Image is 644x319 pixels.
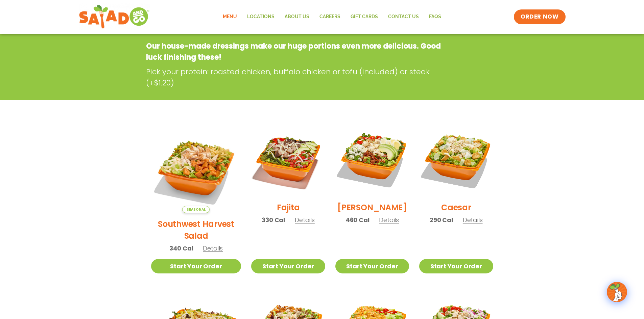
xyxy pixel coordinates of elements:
[218,9,242,25] a: Menu
[262,215,285,224] span: 330 Cal
[251,123,325,196] img: Product photo for Fajita Salad
[169,244,193,253] span: 340 Cal
[203,244,223,252] span: Details
[441,202,471,213] h2: Caesar
[337,202,407,213] h2: [PERSON_NAME]
[151,259,241,273] a: Start Your Order
[79,3,150,30] img: new-SAG-logo-768×292
[607,283,626,301] img: wpChatIcon
[521,13,558,21] span: ORDER NOW
[419,259,493,273] a: Start Your Order
[383,9,424,25] a: Contact Us
[335,259,409,273] a: Start Your Order
[314,9,345,25] a: Careers
[430,215,453,224] span: 290 Cal
[218,9,446,25] nav: Menu
[514,9,565,24] a: ORDER NOW
[146,41,444,63] p: Our house-made dressings make our huge portions even more delicious. Good luck finishing these!
[379,216,399,224] span: Details
[295,216,315,224] span: Details
[277,202,300,213] h2: Fajita
[182,206,210,213] span: Seasonal
[251,259,325,273] a: Start Your Order
[424,9,446,25] a: FAQs
[151,218,241,242] h2: Southwest Harvest Salad
[151,123,241,213] img: Product photo for Southwest Harvest Salad
[463,216,483,224] span: Details
[335,123,409,196] img: Product photo for Cobb Salad
[345,9,383,25] a: GIFT CARDS
[345,215,369,224] span: 460 Cal
[242,9,280,25] a: Locations
[146,66,447,88] p: Pick your protein: roasted chicken, buffalo chicken or tofu (included) or steak (+$1.20)
[280,9,314,25] a: About Us
[419,123,493,196] img: Product photo for Caesar Salad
